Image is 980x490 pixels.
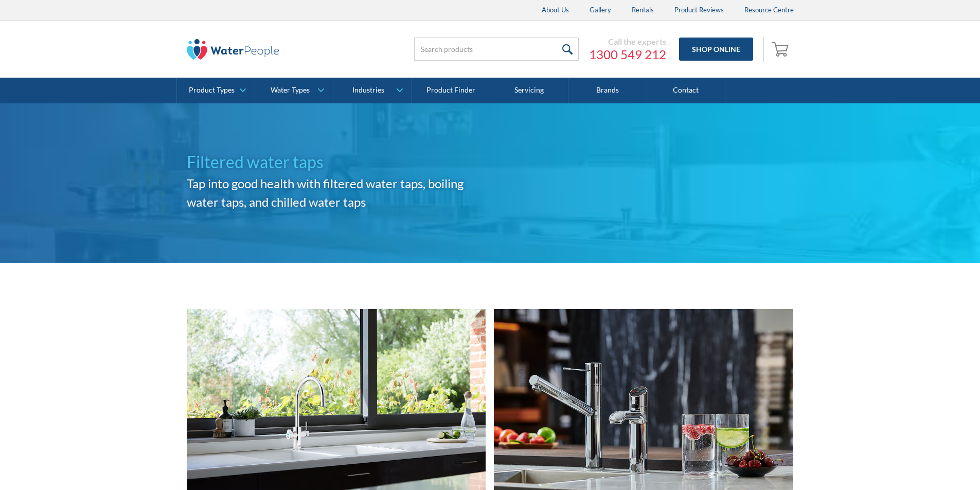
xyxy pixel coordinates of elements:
img: shopping cart [772,41,791,57]
a: Brands [568,78,647,103]
a: Product Types [177,78,255,103]
a: Product Finder [412,78,490,103]
a: Water Types [255,78,333,103]
a: Contact [647,78,725,103]
input: Search products [414,38,579,61]
h2: Tap into good health with filtered water taps, boiling water taps, and chilled water taps [187,174,490,211]
h1: Filtered water taps [187,150,490,174]
div: Industries [352,86,384,95]
img: The Water People [187,39,279,60]
a: 1300 549 212 [589,47,666,62]
div: Product Types [189,86,235,95]
a: Open empty cart [769,37,794,62]
div: Water Types [271,86,310,95]
a: Industries [333,78,411,103]
a: Servicing [490,78,568,103]
a: Shop Online [679,38,753,61]
div: Call the experts [589,37,666,47]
